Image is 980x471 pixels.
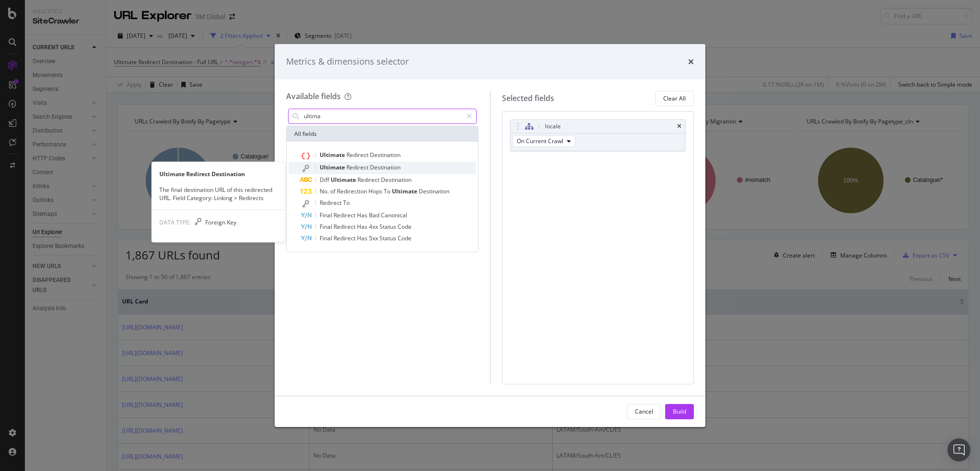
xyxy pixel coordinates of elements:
span: On Current Crawl [517,137,563,145]
span: Destination [381,176,412,184]
span: Status [379,234,398,242]
div: times [688,56,694,68]
span: Redirect [320,199,343,207]
div: Selected fields [502,93,554,104]
span: No. [320,187,330,195]
div: modal [275,44,705,427]
div: Clear All [663,94,686,102]
span: Has [357,223,369,231]
span: Has [357,211,369,219]
span: Ultimate [320,151,346,159]
button: Build [665,404,694,419]
div: Ultimate Redirect Destination [152,170,285,178]
button: On Current Crawl [512,135,575,147]
span: Redirect [346,151,370,159]
div: times [677,123,681,129]
span: Destination [370,151,401,159]
span: Final [320,211,334,219]
span: Redirect [334,211,357,219]
span: Redirect [357,176,381,184]
div: Build [673,407,686,415]
span: Ultimate [320,163,346,171]
span: Final [320,223,334,231]
span: 5xx [369,234,379,242]
button: Clear All [655,91,694,106]
span: Code [398,223,412,231]
span: Diff [320,176,331,184]
span: Final [320,234,334,242]
span: Hops [368,187,384,195]
span: Redirection [337,187,368,195]
div: localetimesOn Current Crawl [510,119,686,151]
div: Available fields [286,91,341,101]
span: Redirect [346,163,370,171]
span: To [343,199,350,207]
span: Redirect [334,223,357,231]
div: Metrics & dimensions selector [286,56,409,68]
span: Status [379,223,398,231]
span: Bad [369,211,381,219]
div: Cancel [635,407,653,415]
span: Destination [370,163,401,171]
div: Open Intercom Messenger [947,438,970,461]
button: Cancel [627,404,661,419]
span: To [384,187,392,195]
span: Destination [419,187,449,195]
span: Canonical [381,211,407,219]
span: Has [357,234,369,242]
span: Redirect [334,234,357,242]
div: The final destination URL of this redirected URL. Field Category: Linking > Redirects [152,186,285,202]
span: Code [398,234,412,242]
span: Ultimate [331,176,357,184]
div: locale [545,122,561,131]
div: All fields [287,126,478,142]
span: Ultimate [392,187,419,195]
span: of [330,187,337,195]
input: Search by field name [303,109,462,123]
span: 4xx [369,223,379,231]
